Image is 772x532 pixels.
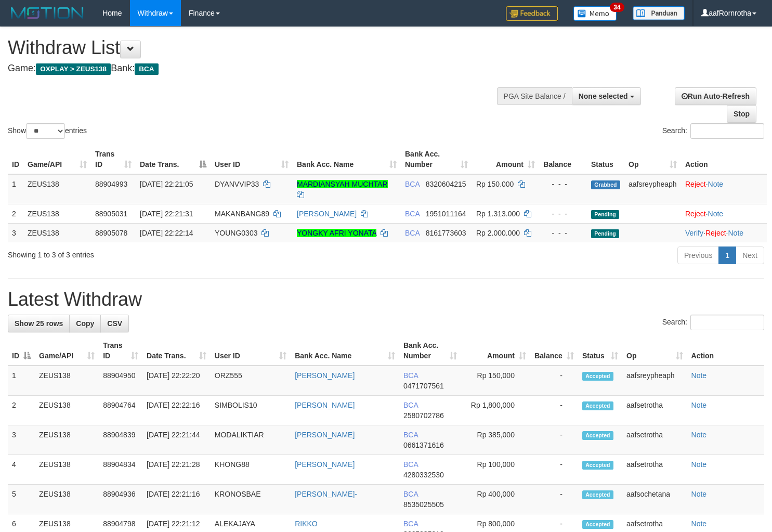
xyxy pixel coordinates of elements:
span: YOUNG0303 [215,229,257,237]
label: Search: [662,123,764,139]
span: BCA [135,63,158,75]
div: - - - [543,179,583,189]
h4: Game: Bank: [8,63,504,74]
a: [PERSON_NAME] [297,210,357,218]
a: Note [691,431,707,439]
span: BCA [403,431,418,439]
a: Previous [677,246,719,264]
span: DYANVVIP33 [215,180,259,188]
span: BCA [403,401,418,409]
div: - - - [543,228,583,238]
td: [DATE] 22:22:16 [142,396,211,425]
td: KHONG88 [211,455,291,485]
span: BCA [403,520,418,528]
a: 1 [718,246,736,264]
span: Accepted [582,520,613,529]
th: Bank Acc. Name: activate to sort column ascending [293,145,401,174]
span: 88905031 [95,210,127,218]
span: BCA [403,371,418,380]
td: 88904764 [99,396,142,425]
td: ZEUS138 [35,366,99,396]
span: Accepted [582,372,613,381]
span: Copy [76,319,94,328]
td: · · [681,223,767,242]
td: Rp 1,800,000 [461,396,530,425]
div: Showing 1 to 3 of 3 entries [8,245,314,260]
span: Copy 8535025505 to clipboard [403,500,444,509]
h1: Latest Withdraw [8,289,764,310]
td: - [530,455,578,485]
span: 88905078 [95,229,127,237]
td: 3 [8,425,35,455]
td: aafsetrotha [622,455,687,485]
select: Showentries [26,123,65,139]
a: Reject [685,180,706,188]
td: Rp 150,000 [461,366,530,396]
td: KRONOSBAE [211,485,291,514]
label: Show entries [8,123,87,139]
span: Copy 8320604215 to clipboard [426,180,466,188]
span: Accepted [582,490,613,499]
td: aafsetrotha [622,396,687,425]
span: Rp 150.000 [476,180,514,188]
th: User ID: activate to sort column ascending [211,336,291,366]
td: · [681,204,767,223]
td: 4 [8,455,35,485]
td: - [530,396,578,425]
th: Date Trans.: activate to sort column descending [136,145,211,174]
th: Op: activate to sort column ascending [624,145,681,174]
span: Copy 0661371616 to clipboard [403,441,444,449]
td: ORZ555 [211,366,291,396]
td: - [530,485,578,514]
a: Note [708,180,724,188]
a: Stop [727,105,756,123]
th: Balance [539,145,587,174]
span: BCA [405,210,420,218]
a: Next [736,246,764,264]
td: aafsreypheaph [622,366,687,396]
a: Note [691,490,707,498]
input: Search: [690,123,764,139]
span: BCA [403,490,418,498]
td: ZEUS138 [23,223,91,242]
a: CSV [100,315,129,332]
td: ZEUS138 [35,485,99,514]
th: User ID: activate to sort column ascending [211,145,293,174]
th: Bank Acc. Name: activate to sort column ascending [291,336,399,366]
a: [PERSON_NAME] [295,460,355,469]
td: ZEUS138 [35,425,99,455]
a: Note [691,401,707,409]
a: Reject [705,229,726,237]
a: MARDIANSYAH MUCHTAR [297,180,388,188]
th: Amount: activate to sort column ascending [461,336,530,366]
th: Date Trans.: activate to sort column ascending [142,336,211,366]
td: · [681,174,767,204]
span: Show 25 rows [15,319,63,328]
th: Status [587,145,624,174]
td: 1 [8,174,23,204]
td: - [530,425,578,455]
td: 88904936 [99,485,142,514]
span: Copy 8161773603 to clipboard [426,229,466,237]
td: 88904950 [99,366,142,396]
td: 88904839 [99,425,142,455]
button: None selected [572,87,641,105]
th: Status: activate to sort column ascending [578,336,622,366]
td: [DATE] 22:21:28 [142,455,211,485]
div: - - - [543,209,583,219]
th: Bank Acc. Number: activate to sort column ascending [401,145,472,174]
th: Op: activate to sort column ascending [622,336,687,366]
span: None selected [579,92,628,100]
span: Accepted [582,401,613,410]
span: Copy 2580702786 to clipboard [403,411,444,420]
input: Search: [690,315,764,330]
img: MOTION_logo.png [8,5,87,21]
span: CSV [107,319,122,328]
td: 5 [8,485,35,514]
span: 88904993 [95,180,127,188]
a: [PERSON_NAME]- [295,490,357,498]
td: MODALIKTIAR [211,425,291,455]
th: Trans ID: activate to sort column ascending [99,336,142,366]
span: BCA [403,460,418,469]
td: - [530,366,578,396]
